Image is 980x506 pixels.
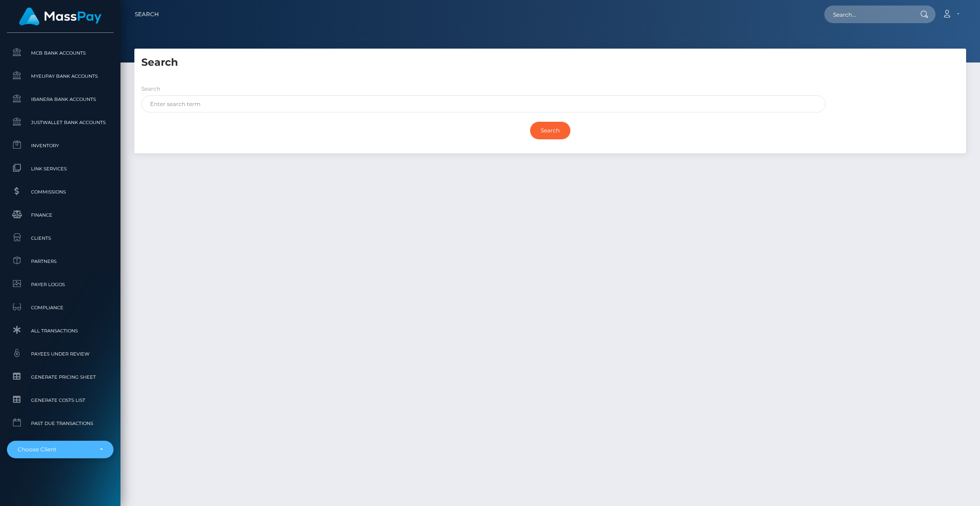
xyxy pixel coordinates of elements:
[7,321,114,341] a: All Transactions
[7,390,114,410] a: Generate Costs List
[7,413,114,433] a: Past Due Transactions
[7,112,114,132] a: JustWallet Bank Accounts
[11,48,110,58] span: MCB Bank Accounts
[11,163,110,174] span: Link Services
[141,56,959,70] h5: Search
[7,251,114,271] a: Partners
[530,122,570,139] input: Search
[19,7,101,25] img: MassPay Logo
[141,95,826,112] input: Enter search term
[11,349,110,359] span: Payees under Review
[11,210,110,220] span: Finance
[7,159,114,179] a: Link Services
[135,5,159,24] a: Search
[7,43,114,63] a: MCB Bank Accounts
[11,325,110,336] span: All Transactions
[11,256,110,267] span: Partners
[11,279,110,290] span: Payer Logos
[7,344,114,364] a: Payees under Review
[11,372,110,382] span: Generate Pricing Sheet
[7,441,114,458] button: Choose Client
[11,117,110,128] span: JustWallet Bank Accounts
[11,71,110,81] span: MyEUPay Bank Accounts
[7,228,114,248] a: Clients
[7,367,114,387] a: Generate Pricing Sheet
[11,302,110,313] span: Compliance
[7,89,114,109] a: Ibanera Bank Accounts
[824,6,911,23] input: Search...
[7,182,114,202] a: Commissions
[7,66,114,86] a: MyEUPay Bank Accounts
[7,136,114,156] a: Inventory
[11,140,110,151] span: Inventory
[11,233,110,244] span: Clients
[141,85,160,93] label: Search
[11,395,110,406] span: Generate Costs List
[11,187,110,197] span: Commissions
[7,275,114,294] a: Payer Logos
[7,298,114,318] a: Compliance
[11,94,110,105] span: Ibanera Bank Accounts
[7,205,114,225] a: Finance
[11,418,110,429] span: Past Due Transactions
[18,446,92,453] div: Choose Client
